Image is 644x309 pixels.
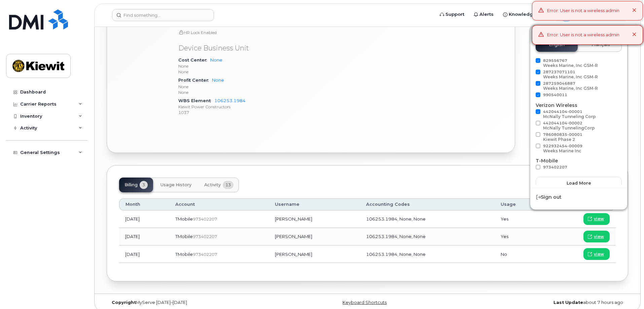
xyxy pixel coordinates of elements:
[178,104,336,110] p: Kiewit Power Constructors
[119,245,169,263] td: [DATE]
[498,8,554,21] a: Knowledge Base
[543,125,595,130] div: McNally TunnelingCorp
[543,58,598,68] span: 829556767
[178,78,212,83] span: Profit Center
[536,102,622,155] div: Verizon Wireless
[269,228,360,245] td: [PERSON_NAME]
[543,109,596,119] span: 442044104-00001
[509,11,549,18] span: Knowledge Base
[178,43,336,53] p: Device Business Unit
[175,216,193,222] span: TMobile
[543,81,598,91] span: 287259046887
[543,74,598,79] div: Weeks Marine, Inc GSM-R
[583,231,610,242] a: view
[360,198,495,210] th: Accounting Codes
[583,248,610,260] a: view
[119,228,169,245] td: [DATE]
[269,245,360,263] td: [PERSON_NAME]
[366,234,426,239] span: 106253.1984, None, None
[435,8,469,21] a: Support
[543,70,598,79] span: 287237071101
[543,132,582,142] span: 786080835-00001
[495,198,545,210] th: Usage
[594,234,604,240] span: view
[553,300,583,305] strong: Last Update
[547,7,619,14] div: Error: User is not a wireless admin
[119,210,169,228] td: [DATE]
[223,181,234,189] span: 13
[178,30,336,35] p: HR Lock Enabled
[583,213,610,225] a: view
[615,280,639,304] iframe: Messenger Launcher
[543,137,582,142] div: Kiewit Phase 2
[536,39,622,99] div: AT&T Wireless
[495,228,545,245] td: Yes
[536,177,622,189] button: Load more
[594,216,604,222] span: view
[454,300,628,305] div: about 7 hours ago
[594,251,604,257] span: view
[543,92,567,97] span: 990540011
[119,198,169,210] th: Month
[495,245,545,263] td: No
[366,252,426,257] span: 106253.1984, None, None
[543,86,598,91] div: Weeks Marine, Inc GSM-R
[178,98,214,103] span: WBS Element
[567,180,591,186] span: Load more
[169,198,269,210] th: Account
[210,57,222,63] a: None
[343,300,387,305] a: Keyboard Shortcuts
[178,110,336,115] p: 1037
[193,234,217,239] span: 973402207
[543,114,596,119] div: McNally Tunneling Corp
[178,69,336,75] p: None
[178,89,336,95] p: None
[366,216,426,222] span: 106253.1984, None, None
[269,210,360,228] td: [PERSON_NAME]
[214,98,246,103] a: 106253.1984
[530,191,627,203] div: Sign out
[547,32,619,38] div: Error: User is not a wireless admin
[543,63,598,68] div: Weeks Marine, Inc GSM-R
[175,252,193,257] span: TMobile
[495,210,545,228] td: Yes
[107,300,281,305] div: MyServe [DATE]–[DATE]
[212,78,224,83] a: None
[269,198,360,210] th: Username
[445,11,464,18] span: Support
[112,300,136,305] strong: Copyright
[193,217,217,222] span: 973402207
[112,9,214,21] input: Find something...
[543,144,582,153] span: 922932454-00009
[543,148,582,153] div: Weeks Marine Inc
[160,182,191,188] span: Usage History
[178,84,336,89] p: None
[543,165,567,169] span: 973402207
[204,182,221,188] span: Activity
[178,57,210,63] span: Cost Center
[543,121,595,130] span: 442044104-00002
[175,234,193,239] span: TMobile
[469,8,498,21] a: Alerts
[479,11,494,18] span: Alerts
[536,157,622,171] div: T-Mobile
[178,63,336,69] p: None
[193,252,217,257] span: 973402207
